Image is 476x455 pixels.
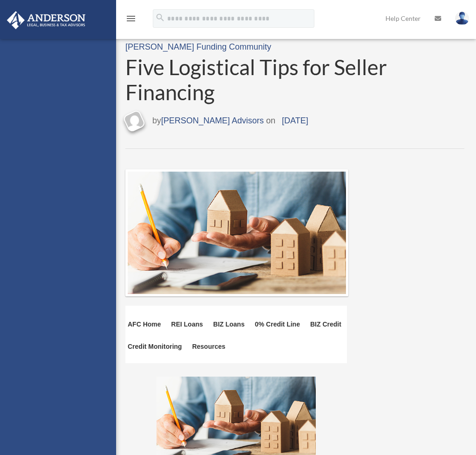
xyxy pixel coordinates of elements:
img: Anderson Advisors Platinum Portal [4,11,88,29]
a: Resources [192,343,226,363]
i: menu [125,13,137,24]
a: menu [125,16,137,24]
a: REI Loans [171,321,203,341]
i: search [155,13,165,23]
a: 0% Credit Line [255,321,300,341]
a: AFC Home [128,321,161,341]
span: by [152,114,264,128]
a: Credit Monitoring [128,343,182,363]
a: [DATE] [275,116,315,125]
a: [PERSON_NAME] Advisors [161,116,264,125]
img: User Pic [455,12,469,25]
a: BIZ Credit [310,321,341,341]
a: BIZ Loans [213,321,245,341]
span: Five Logistical Tips for Seller Financing [125,54,387,105]
a: [PERSON_NAME] Funding Community [125,42,271,51]
a: Five Logistical Tips for Seller Financing [125,55,464,105]
span: on [266,114,315,128]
